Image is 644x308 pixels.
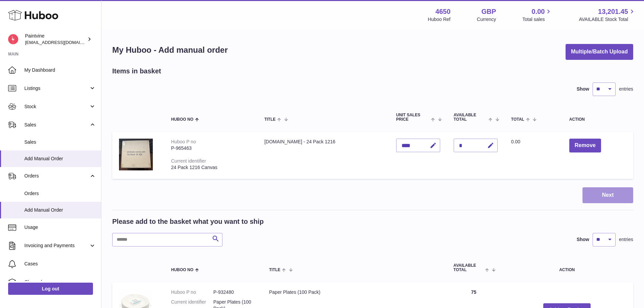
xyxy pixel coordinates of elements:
[213,289,256,295] dd: P-932480
[24,242,89,249] span: Invoicing and Payments
[171,117,193,122] span: Huboo no
[24,156,96,162] span: Add Manual Order
[24,103,89,110] span: Stock
[24,122,89,128] span: Sales
[24,85,89,92] span: Listings
[24,139,96,145] span: Sales
[477,16,496,23] div: Currency
[569,117,626,122] div: Action
[511,117,524,122] span: Total
[481,7,496,16] strong: GBP
[8,283,93,295] a: Log out
[522,16,552,23] span: Total sales
[171,268,193,272] span: Huboo no
[619,86,633,92] span: entries
[269,268,280,272] span: Title
[532,7,545,16] span: 0.00
[171,289,213,295] dt: Huboo P no
[24,173,89,179] span: Orders
[112,67,161,76] h2: Items in basket
[24,190,96,197] span: Orders
[25,33,86,46] div: Paintvine
[119,139,153,170] img: wholesale-canvas.com - 24 Pack 1216
[566,44,633,60] button: Multiple/Batch Upload
[24,224,96,231] span: Usage
[435,7,451,16] strong: 4650
[579,16,636,23] span: AVAILABLE Stock Total
[8,34,18,44] img: euan@paintvine.co.uk
[511,139,520,144] span: 0.00
[171,145,251,151] div: P-965463
[579,7,636,23] a: 13,201.45 AVAILABLE Stock Total
[24,261,96,267] span: Cases
[24,67,96,73] span: My Dashboard
[598,7,628,16] span: 13,201.45
[577,236,589,243] label: Show
[453,263,483,272] span: AVAILABLE Total
[396,113,430,122] span: Unit Sales Price
[569,139,601,152] button: Remove
[454,113,487,122] span: AVAILABLE Total
[264,117,276,122] span: Title
[522,7,552,23] a: 0.00 Total sales
[171,139,196,144] div: Huboo P no
[24,207,96,213] span: Add Manual Order
[25,40,99,45] span: [EMAIL_ADDRESS][DOMAIN_NAME]
[501,257,633,279] th: Action
[577,86,589,92] label: Show
[112,217,264,226] h2: Please add to the basket what you want to ship
[171,158,206,164] div: Current identifier
[24,279,96,285] span: Channels
[258,132,389,179] td: [DOMAIN_NAME] - 24 Pack 1216
[112,45,228,55] h1: My Huboo - Add manual order
[428,16,451,23] div: Huboo Ref
[582,187,633,203] button: Next
[619,236,633,243] span: entries
[171,164,251,171] div: 24 Pack 1216 Canvas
